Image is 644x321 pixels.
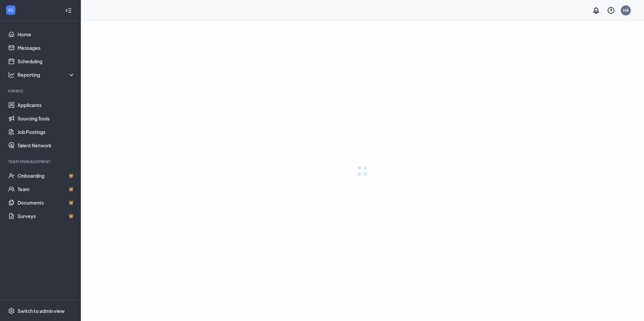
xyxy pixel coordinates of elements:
[18,196,75,209] a: DocumentsCrown
[18,55,75,68] a: Scheduling
[18,71,75,78] div: Reporting
[8,159,74,165] div: Team Management
[18,139,75,152] a: Talent Network
[18,28,75,41] a: Home
[18,209,75,223] a: SurveysCrown
[592,6,600,14] svg: Notifications
[18,41,75,55] a: Messages
[7,7,14,13] svg: WorkstreamLogo
[18,98,75,112] a: Applicants
[18,125,75,139] a: Job Postings
[607,6,615,14] svg: QuestionInfo
[623,7,629,13] div: HA
[18,308,65,314] div: Switch to admin view
[18,169,75,182] a: OnboardingCrown
[18,182,75,196] a: TeamCrown
[18,112,75,125] a: Sourcing Tools
[65,7,72,14] svg: Collapse
[8,71,15,78] svg: Analysis
[8,308,15,314] svg: Settings
[8,88,74,94] div: Hiring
